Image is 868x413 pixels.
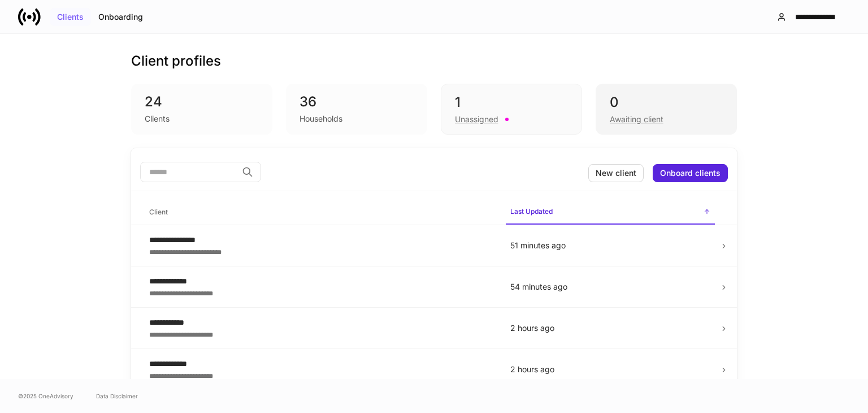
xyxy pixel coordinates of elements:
button: Onboarding [91,8,150,26]
span: Client [145,201,497,224]
div: 0Awaiting client [596,84,737,135]
p: 2 hours ago [510,364,710,375]
div: 24 [145,93,259,111]
div: Onboarding [98,13,143,21]
div: 36 [300,93,414,111]
div: Households [300,113,342,124]
button: Clients [50,8,91,26]
p: 54 minutes ago [510,281,710,292]
div: New client [596,169,636,177]
p: 51 minutes ago [510,240,710,251]
div: 1 [455,93,568,111]
div: 0 [610,93,723,111]
span: © 2025 OneAdvisory [18,392,73,401]
div: Clients [57,13,84,21]
div: Onboard clients [660,169,721,177]
button: New client [588,164,644,182]
button: Onboard clients [653,164,728,182]
h6: Client [149,206,168,217]
div: Unassigned [455,114,498,125]
div: Awaiting client [610,114,663,125]
h3: Client profiles [131,52,221,70]
a: Data Disclaimer [96,392,138,401]
h6: Last Updated [510,206,553,217]
div: 1Unassigned [441,84,582,135]
span: Last Updated [506,200,715,225]
p: 2 hours ago [510,322,710,334]
div: Clients [145,113,170,124]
